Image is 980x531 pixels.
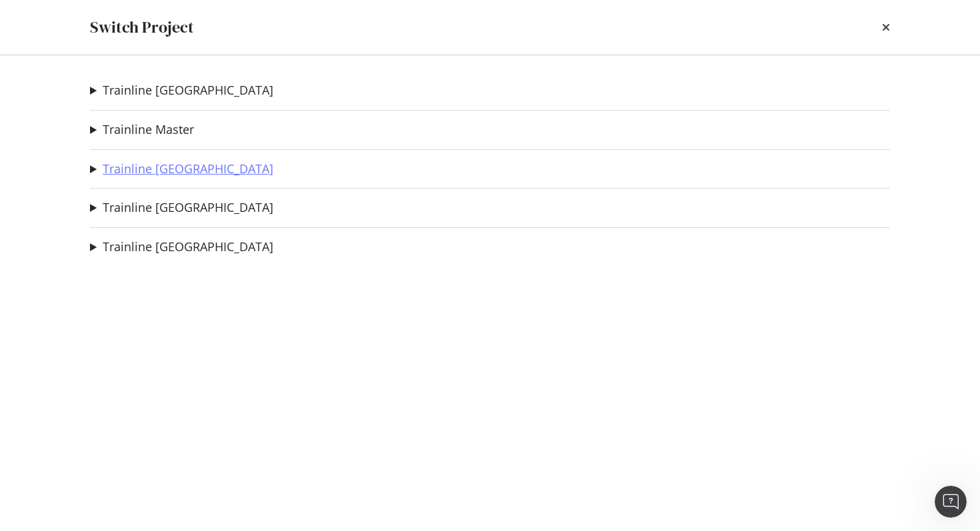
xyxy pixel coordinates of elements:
a: Trainline [GEOGRAPHIC_DATA] [103,162,273,176]
summary: Trainline Master [90,121,194,139]
div: times [882,16,890,39]
summary: Trainline [GEOGRAPHIC_DATA] [90,161,273,178]
a: Trainline Master [103,123,194,137]
a: Trainline [GEOGRAPHIC_DATA] [103,201,273,215]
div: Switch Project [90,16,194,39]
summary: Trainline [GEOGRAPHIC_DATA] [90,199,273,217]
a: Trainline [GEOGRAPHIC_DATA] [103,240,273,254]
summary: Trainline [GEOGRAPHIC_DATA] [90,82,273,99]
a: Trainline [GEOGRAPHIC_DATA] [103,83,273,97]
iframe: Intercom live chat [935,486,967,518]
summary: Trainline [GEOGRAPHIC_DATA] [90,239,273,256]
